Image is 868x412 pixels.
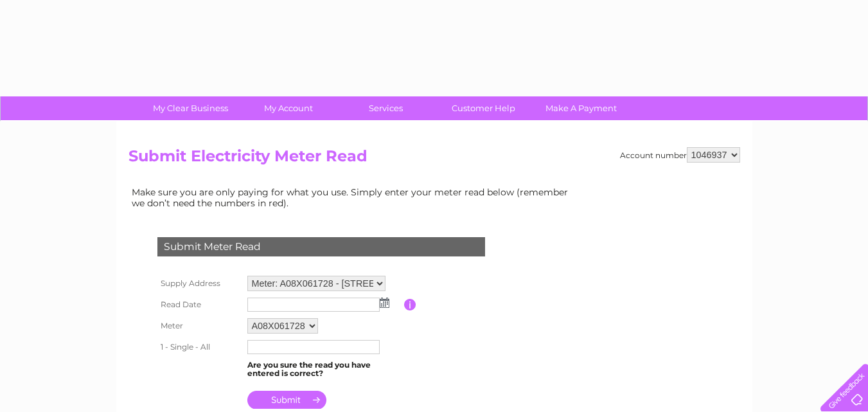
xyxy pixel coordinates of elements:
a: Services [333,96,439,120]
th: 1 - Single - All [154,337,244,357]
img: ... [380,298,389,308]
a: Customer Help [430,96,536,120]
div: Account number [620,147,740,163]
td: Make sure you are only paying for what you use. Simply enter your meter read below (remember we d... [128,184,578,211]
h2: Submit Electricity Meter Read [128,147,740,172]
input: Submit [247,391,326,409]
a: My Clear Business [137,96,244,120]
div: Submit Meter Read [157,237,485,256]
a: Make A Payment [528,96,634,120]
a: My Account [235,96,341,120]
th: Read Date [154,294,244,315]
th: Meter [154,315,244,337]
td: Are you sure the read you have entered is correct? [244,357,404,382]
input: Information [404,299,416,310]
th: Supply Address [154,273,244,294]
